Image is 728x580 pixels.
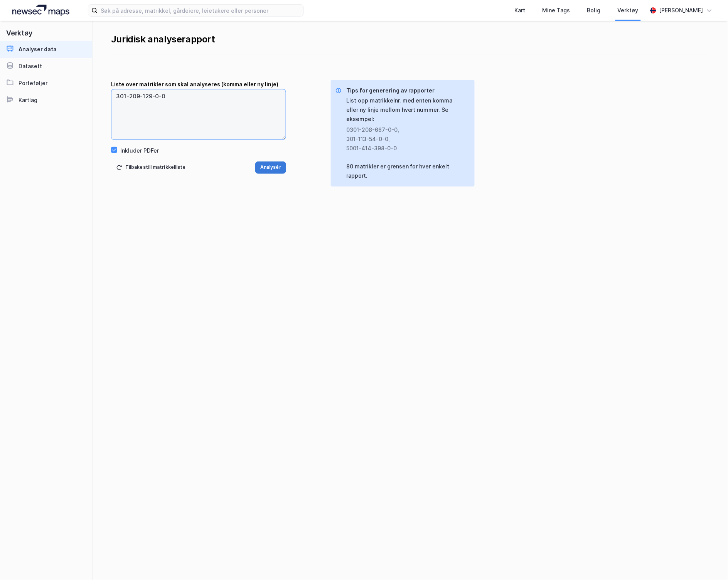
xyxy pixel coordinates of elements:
button: Analysér [255,161,286,174]
div: Porteføljer [19,79,47,88]
div: Tips for generering av rapporter [346,86,468,95]
img: logo.a4113a55bc3d86da70a041830d287a7e.svg [12,5,69,16]
input: Søk på adresse, matrikkel, gårdeiere, leietakere eller personer [98,5,303,16]
div: 301-113-54-0-0 , [346,134,462,144]
div: Verktøy [618,6,639,15]
div: Kart [515,6,526,15]
div: List opp matrikkelnr. med enten komma eller ny linje mellom hvert nummer. Se eksempel: 80 matrikl... [346,96,468,180]
div: Kartlag [19,96,37,105]
iframe: Chat Widget [689,543,728,580]
div: [PERSON_NAME] [659,6,703,15]
div: Analyser data [19,45,57,54]
div: Bolig [587,6,601,15]
div: 0301-208-667-0-0 , [346,125,462,134]
div: Mine Tags [543,6,570,15]
div: Liste over matrikler som skal analyseres (komma eller ny linje) [111,80,286,89]
button: Tilbakestill matrikkelliste [111,161,191,174]
textarea: 301-209-129-0-0 [111,89,286,140]
div: 5001-414-398-0-0 [346,144,462,153]
div: Inkluder PDFer [120,146,159,155]
div: Juridisk analyserapport [111,33,709,45]
div: Datasett [19,62,42,71]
